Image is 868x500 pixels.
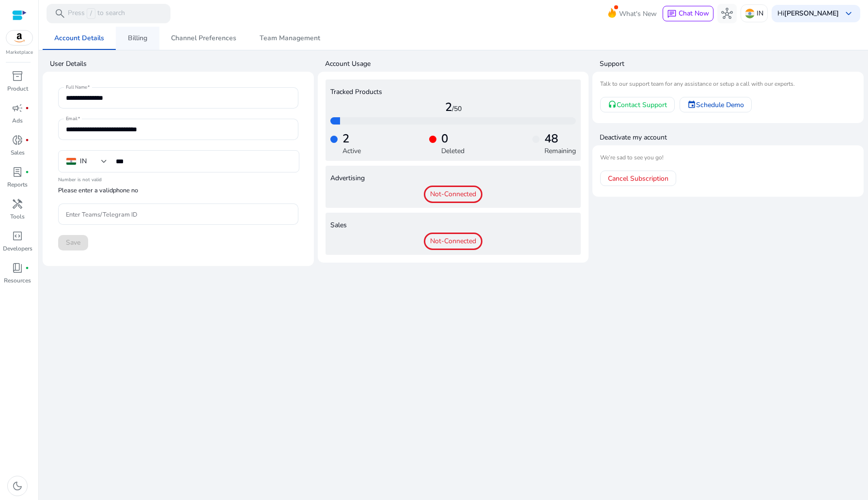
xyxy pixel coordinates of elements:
span: lab_profile [12,166,23,178]
h4: 2 [330,100,576,114]
h4: Tracked Products [330,88,576,96]
span: Chat Now [679,9,709,18]
span: keyboard_arrow_down [843,8,854,19]
span: Billing [128,35,147,42]
h4: Support [600,59,864,69]
img: amazon.svg [6,31,32,45]
img: in.svg [745,9,755,18]
span: fiber_manual_record [25,266,29,270]
mat-icon: event [687,100,696,109]
span: handyman [12,198,23,210]
mat-card-subtitle: We’re sad to see you go! [600,153,856,162]
span: Account Details [54,35,104,42]
mat-hint: Please enter a valid phone no [58,186,138,195]
p: Product [7,84,28,93]
span: dark_mode [12,480,23,492]
h4: 48 [544,132,576,146]
span: Cancel Subscription [608,173,668,184]
b: [PERSON_NAME] [784,9,839,18]
div: IN [80,156,87,167]
mat-icon: headset [608,100,617,109]
p: Tools [10,212,25,221]
h4: Account Usage [325,59,589,69]
p: Ads [12,116,23,125]
span: fiber_manual_record [25,106,29,110]
span: chat [667,9,677,19]
p: Developers [3,244,32,253]
p: Sales [11,148,25,157]
mat-card-subtitle: Talk to our support team for any assistance or setup a call with our experts. [600,79,856,89]
p: Resources [4,276,31,285]
span: campaign [12,102,23,114]
span: Channel Preferences [171,35,236,42]
span: Schedule Demo [696,100,744,110]
h4: Sales [330,221,576,230]
a: Cancel Subscription [600,171,676,186]
h4: User Details [50,59,314,69]
p: IN [757,5,763,22]
span: / [87,8,95,19]
span: inventory_2 [12,70,23,82]
p: Remaining [544,146,576,156]
p: Marketplace [6,49,33,56]
mat-label: Email [66,116,77,123]
span: What's New [619,5,657,22]
span: search [54,8,66,19]
span: Team Management [260,35,320,42]
span: /50 [452,104,462,113]
p: Reports [7,180,28,189]
h4: 0 [441,132,465,146]
p: Hi [777,10,839,17]
a: Contact Support [600,97,675,112]
span: Contact Support [617,100,667,110]
p: Deleted [441,146,465,156]
h4: 2 [342,132,361,146]
span: donut_small [12,134,23,146]
span: Not-Connected [424,186,482,203]
p: Press to search [68,8,125,19]
span: code_blocks [12,230,23,242]
span: fiber_manual_record [25,170,29,174]
h4: Deactivate my account [600,133,864,142]
h4: Advertising [330,174,576,183]
p: Active [342,146,361,156]
mat-label: Full Name [66,84,87,91]
span: book_4 [12,262,23,274]
button: chatChat Now [663,6,713,21]
button: hub [717,4,737,23]
span: fiber_manual_record [25,138,29,142]
span: hub [721,8,733,19]
mat-error: Number is not valid [58,173,298,184]
span: Not-Connected [424,233,482,250]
